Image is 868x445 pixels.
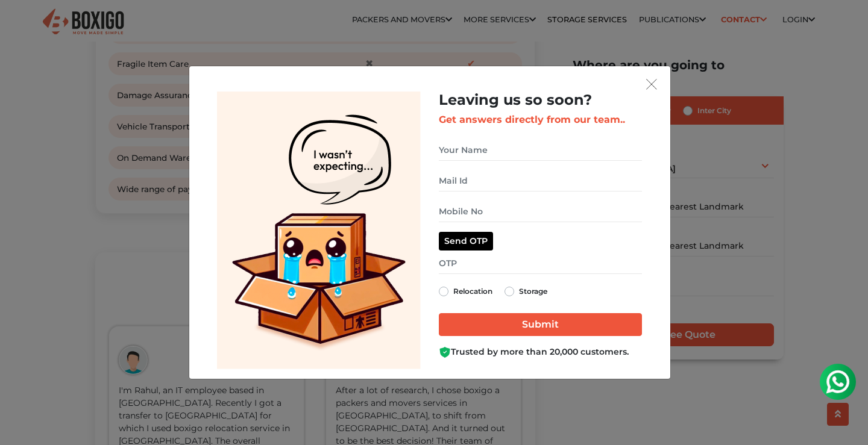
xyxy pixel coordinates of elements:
[439,346,642,358] div: Trusted by more than 20,000 customers.
[439,313,642,336] input: Submit
[12,12,36,36] img: whatsapp-icon.svg
[439,170,642,191] input: Mail Id
[646,79,657,90] img: exit
[439,253,642,274] input: OTP
[439,114,642,125] h3: Get answers directly from our team..
[439,92,642,109] h2: Leaving us so soon?
[439,140,642,161] input: Your Name
[453,284,492,299] label: Relocation
[519,284,547,299] label: Storage
[217,92,421,369] img: Lead Welcome Image
[439,201,642,222] input: Mobile No
[439,346,451,358] img: Boxigo Customer Shield
[439,232,493,251] button: Send OTP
